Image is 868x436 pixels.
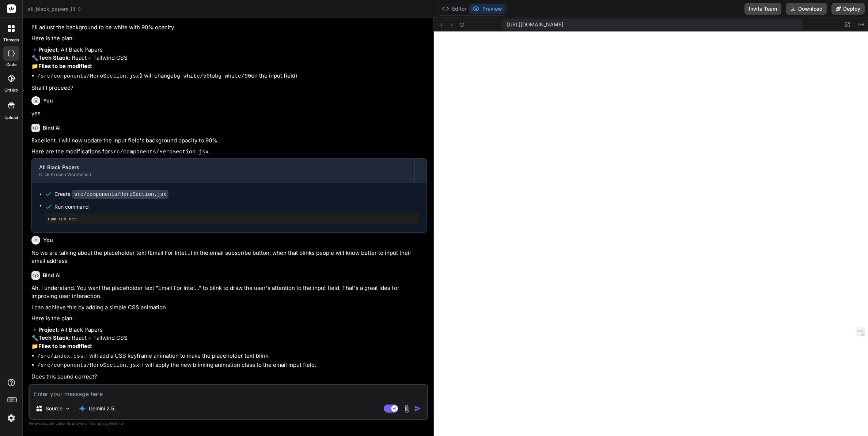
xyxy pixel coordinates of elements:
code: src/components/HeroSection.jsx [72,190,168,199]
p: 🔹 : All Black Papers 🔧 : React + Tailwind CSS 📁 : [31,326,427,351]
div: All Black Papers [39,164,407,171]
p: Does this sound correct? [31,373,427,381]
span: privacy [98,421,111,425]
code: src/components/HeroSection.jsx [110,149,209,155]
p: I can achieve this by adding a simple CSS animation. [31,303,427,312]
button: Invite Team [744,3,781,15]
h6: You [43,97,53,104]
button: Editor [439,4,469,14]
img: attachment [403,405,411,413]
code: bg-white/50 [174,73,210,79]
img: settings [5,412,18,424]
strong: Tech Stack [38,334,69,341]
strong: Project [38,46,58,53]
li: (I will change to on the input field) [37,72,427,81]
strong: Project [38,326,58,333]
strong: Files to be modified [38,63,91,70]
iframe: Preview [434,31,868,436]
button: All Black PapersClick to open Workbench [32,159,414,183]
pre: npm run dev [48,216,416,222]
label: Upload [4,115,18,121]
span: [URL][DOMAIN_NAME] [507,21,563,28]
strong: Tech Stack [38,54,69,61]
code: /src/components/HeroSection.jsx [37,73,139,79]
h6: You [43,236,53,244]
img: Gemini 2.5 Pro [79,405,86,412]
code: bg-white/90 [215,73,251,79]
img: Pick Models [65,406,71,412]
p: Excellent. I will now update the input field's background opacity to 90%. [31,137,427,145]
button: Download [786,3,827,15]
button: Deploy [831,3,865,15]
label: code [6,62,16,68]
div: Click to open Workbench [39,172,407,178]
h6: Bind AI [43,272,61,279]
button: Preview [469,4,505,14]
h6: Bind AI [43,124,61,131]
p: Here is the plan: [31,314,427,323]
span: all_black_papers_iii [28,5,82,13]
li: : I will add a CSS keyframe animation to make the placeholder text blink. [37,352,427,361]
p: 🔹 : All Black Papers 🔧 : React + Tailwind CSS 📁 : [31,46,427,71]
p: No we are talking about the placeholder text (Email For Intel...) in the email subscribe button, ... [31,249,427,265]
label: GitHub [4,87,18,93]
label: threads [3,37,19,43]
p: Ah, I understand. You want the placeholder text "Email For Intel..." to blink to draw the user's ... [31,284,427,301]
p: yes [31,109,427,118]
p: Here is the plan: [31,34,427,43]
p: Source [46,405,62,412]
img: icon [414,405,421,412]
li: : I will apply the new blinking animation class to the email input field. [37,361,427,370]
p: Always double-check its answers. Your in Bind [29,420,428,427]
p: I'll adjust the background to be white with 90% opacity. [31,23,427,32]
code: /src/index.css [37,353,83,359]
strong: Files to be modified [38,343,91,350]
p: Gemini 2.5.. [89,405,117,412]
p: Here are the modifications for . [31,148,427,157]
div: Create [54,190,168,198]
code: /src/components/HeroSection.jsx [37,362,139,369]
span: Run command [54,203,419,210]
p: Shall I proceed? [31,84,427,92]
